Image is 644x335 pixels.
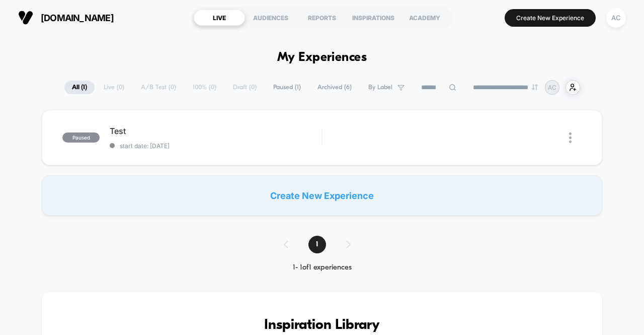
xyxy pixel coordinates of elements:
[62,132,100,143] span: paused
[505,9,596,27] button: Create New Experience
[274,263,371,272] div: 1 - 1 of 1 experiences
[110,142,321,150] span: start date: [DATE]
[399,10,450,26] div: ACADEMY
[266,81,308,94] span: Paused ( 1 )
[15,10,117,26] button: [DOMAIN_NAME]
[42,175,602,216] div: Create New Experience
[194,10,245,26] div: LIVE
[277,50,367,65] h1: My Experiences
[532,84,538,90] img: end
[72,317,572,333] h3: Inspiration Library
[348,10,399,26] div: INSPIRATIONS
[603,8,629,28] button: AC
[110,126,321,136] span: Test
[245,10,296,26] div: AUDIENCES
[368,84,392,91] span: By Label
[548,84,556,91] p: AC
[41,13,114,23] span: [DOMAIN_NAME]
[64,81,95,94] span: All ( 1 )
[569,132,572,143] img: close
[606,8,626,28] div: AC
[18,10,33,25] img: Visually logo
[296,10,348,26] div: REPORTS
[308,236,326,253] span: 1
[310,81,359,94] span: Archived ( 6 )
